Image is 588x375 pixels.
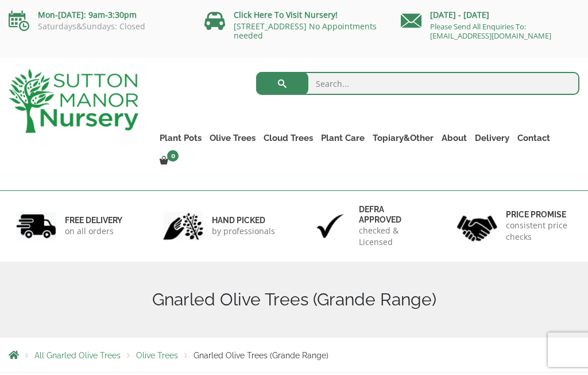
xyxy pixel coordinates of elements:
[471,130,513,146] a: Delivery
[9,69,138,133] img: logo
[506,209,572,220] h6: Price promise
[9,289,579,310] h1: Gnarled Olive Trees (Grande Range)
[234,21,377,41] a: [STREET_ADDRESS] No Appointments needed
[167,150,179,162] span: 0
[256,72,579,95] input: Search...
[156,153,182,169] a: 0
[136,351,178,360] a: Olive Trees
[206,130,260,146] a: Olive Trees
[317,130,369,146] a: Plant Care
[34,351,121,360] a: All Gnarled Olive Trees
[65,215,122,225] h6: FREE DELIVERY
[9,22,187,31] p: Saturdays&Sundays: Closed
[359,204,425,225] h6: Defra approved
[156,130,206,146] a: Plant Pots
[212,215,275,225] h6: hand picked
[16,212,56,241] img: 1.jpg
[430,21,551,41] a: Please Send All Enquiries To: [EMAIL_ADDRESS][DOMAIN_NAME]
[163,212,203,241] img: 2.jpg
[260,130,317,146] a: Cloud Trees
[212,225,275,237] p: by professionals
[457,208,497,243] img: 4.jpg
[369,130,438,146] a: Topiary&Other
[506,220,572,243] p: consistent price checks
[9,350,579,359] nav: Breadcrumbs
[401,8,579,22] p: [DATE] - [DATE]
[65,225,122,237] p: on all orders
[194,351,328,360] span: Gnarled Olive Trees (Grande Range)
[359,225,425,248] p: checked & Licensed
[438,130,471,146] a: About
[234,9,338,20] a: Click Here To Visit Nursery!
[310,212,350,241] img: 3.jpg
[513,130,554,146] a: Contact
[9,8,187,22] p: Mon-[DATE]: 9am-3:30pm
